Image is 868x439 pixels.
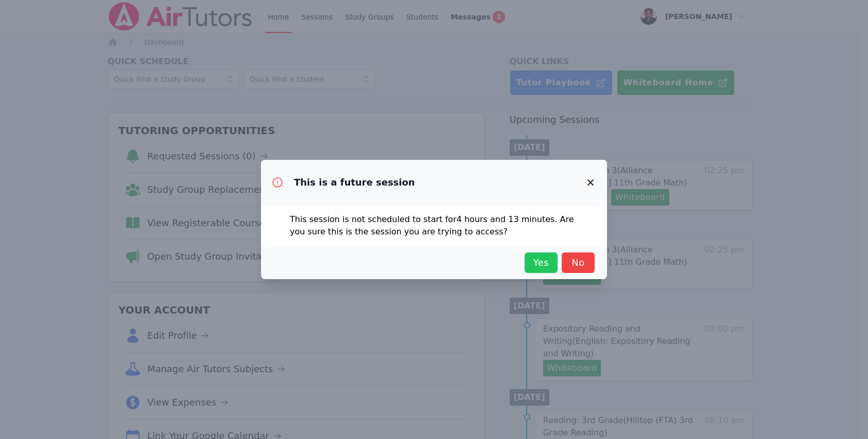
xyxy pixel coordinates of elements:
[525,252,558,273] button: Yes
[294,176,415,189] h3: This is a future session
[530,255,552,270] span: Yes
[567,255,589,270] span: No
[562,252,595,273] button: No
[290,213,578,238] p: This session is not scheduled to start for 4 hours and 13 minutes . Are you sure this is the sess...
